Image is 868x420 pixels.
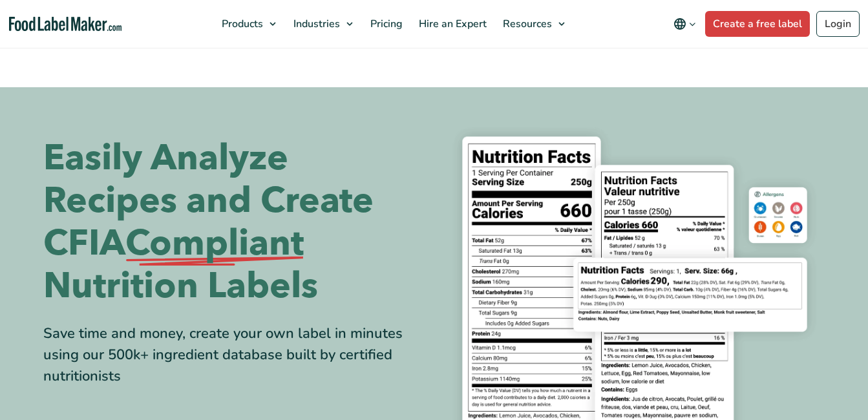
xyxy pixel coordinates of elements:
span: Resources [499,17,553,31]
a: Food Label Maker homepage [9,17,122,32]
div: Save time and money, create your own label in minutes using our 500k+ ingredient database built b... [43,323,425,387]
a: Login [816,11,860,37]
a: Create a free label [705,11,810,37]
button: Change language [664,11,705,37]
span: Pricing [366,17,404,31]
span: Hire an Expert [415,17,488,31]
span: Products [218,17,264,31]
h1: Easily Analyze Recipes and Create CFIA Nutrition Labels [43,137,425,308]
span: Industries [290,17,341,31]
span: Compliant [125,222,304,265]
